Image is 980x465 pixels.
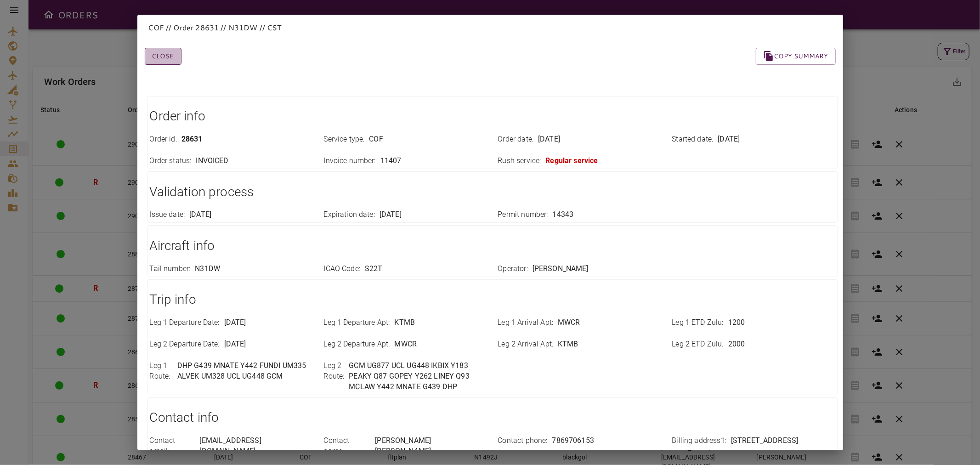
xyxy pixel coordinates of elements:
p: [DATE] [189,210,211,220]
p: Leg 2 Departure Date : [150,339,220,350]
p: 28631 [181,134,203,145]
p: Contact email : [150,436,195,457]
h1: Validation process [150,183,835,201]
p: Permit number : [498,210,548,220]
p: Rush service : [498,156,541,166]
p: Leg 1 Arrival Apt : [498,318,554,328]
p: Contact name : [324,436,371,457]
p: N31DW [195,264,220,274]
p: Leg 1 Departure Apt : [324,318,390,328]
p: [DATE] [224,339,246,350]
p: [DATE] [718,134,740,145]
p: DHP G439 MNATE Y442 FUNDI UM335 ALVEK UM328 UCL UG448 GCM [177,361,313,382]
p: Operator : [498,264,528,274]
p: Leg 2 Arrival Apt : [498,339,554,350]
p: Regular service [545,156,598,166]
h1: Aircraft info [150,237,835,255]
p: Invoice number : [324,156,376,166]
p: [DATE] [224,318,246,328]
p: Leg 2 Route : [324,361,345,392]
p: GCM UG877 UCL UG448 IKBIX Y183 PEAKY Q87 GOPEY Y262 LINEY Q93 MCLAW Y442 MNATE G439 DHP [349,361,487,392]
p: Contact phone : [498,436,548,446]
p: MWCR [558,318,580,328]
p: Tail number : [150,264,191,274]
button: Copy summary [756,48,836,65]
button: Close [145,48,181,65]
p: S22T [365,264,383,274]
p: ICAO Code : [324,264,361,274]
p: [DATE] [380,210,402,220]
p: COF [369,134,383,145]
p: [DATE] [538,134,560,145]
h1: Contact info [150,408,835,427]
p: KTMB [558,339,578,350]
p: Leg 2 Departure Apt : [324,339,390,350]
p: MWCR [395,339,417,350]
h1: Trip info [150,290,835,309]
p: Expiration date : [324,210,375,220]
p: Billing address1 : [672,436,727,446]
p: Leg 1 ETD Zulu : [672,318,724,328]
p: Started date : [672,134,714,145]
h1: Order info [150,107,835,125]
p: Service type : [324,134,365,145]
p: [PERSON_NAME] [PERSON_NAME] [375,436,487,457]
p: 2000 [728,339,745,350]
p: Issue date : [150,210,185,220]
p: [PERSON_NAME] [532,264,589,274]
p: Leg 1 Route : [150,361,173,382]
p: COF // Order 28631 // N31DW // CST [148,22,832,33]
p: 14343 [553,210,574,220]
p: INVOICED [196,156,228,166]
p: Order status : [150,156,192,166]
p: 7869706153 [552,436,595,446]
p: [EMAIL_ADDRESS][DOMAIN_NAME] [200,436,313,457]
p: 11407 [380,156,402,166]
p: KTMB [395,318,415,328]
p: [STREET_ADDRESS] [731,436,798,446]
p: Leg 1 Departure Date : [150,318,220,328]
p: 1200 [728,318,745,328]
p: Order id : [150,134,177,145]
p: Leg 2 ETD Zulu : [672,339,724,350]
p: Order date : [498,134,534,145]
